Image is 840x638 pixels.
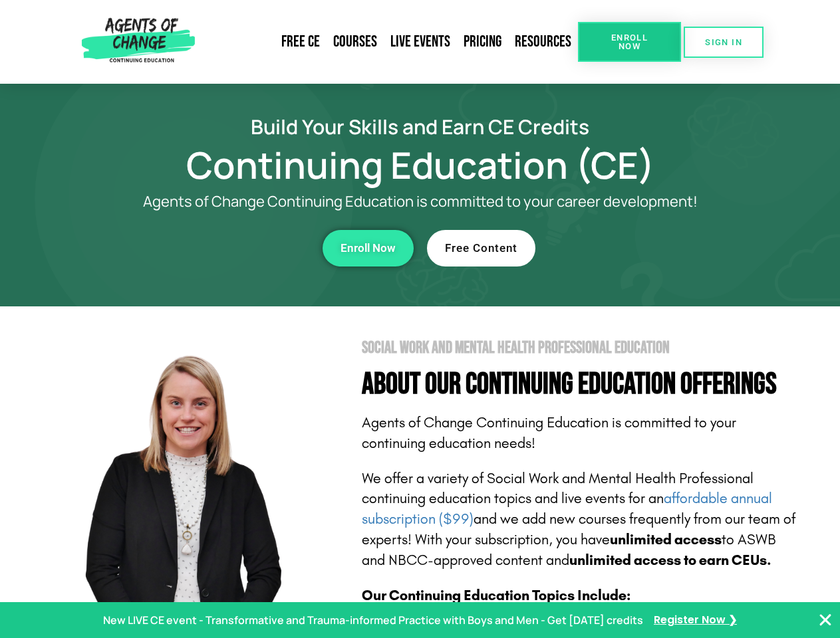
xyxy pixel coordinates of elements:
[569,552,771,569] b: unlimited access to earn CEUs.
[341,243,396,254] span: Enroll Now
[362,587,630,604] b: Our Continuing Education Topics Include:
[427,230,535,266] a: Free Content
[599,33,660,51] span: Enroll Now
[384,27,457,57] a: Live Events
[41,150,799,180] h1: Continuing Education (CE)
[817,612,833,628] button: Close Banner
[457,27,508,57] a: Pricing
[323,230,414,266] a: Enroll Now
[445,243,517,254] span: Free Content
[94,193,746,210] p: Agents of Change Continuing Education is committed to your career development!
[705,38,742,47] span: SIGN IN
[41,117,799,136] h2: Build Your Skills and Earn CE Credits
[610,531,722,548] b: unlimited access
[684,27,764,58] a: SIGN IN
[578,22,681,62] a: Enroll Now
[362,340,799,356] h2: Social Work and Mental Health Professional Education
[362,469,799,571] p: We offer a variety of Social Work and Mental Health Professional continuing education topics and ...
[103,611,643,630] p: New LIVE CE event - Transformative and Trauma-informed Practice with Boys and Men - Get [DATE] cr...
[654,611,737,630] a: Register Now ❯
[508,27,578,57] a: Resources
[362,370,799,399] h4: About Our Continuing Education Offerings
[275,27,327,57] a: Free CE
[200,27,578,57] nav: Menu
[327,27,384,57] a: Courses
[362,414,736,452] span: Agents of Change Continuing Education is committed to your continuing education needs!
